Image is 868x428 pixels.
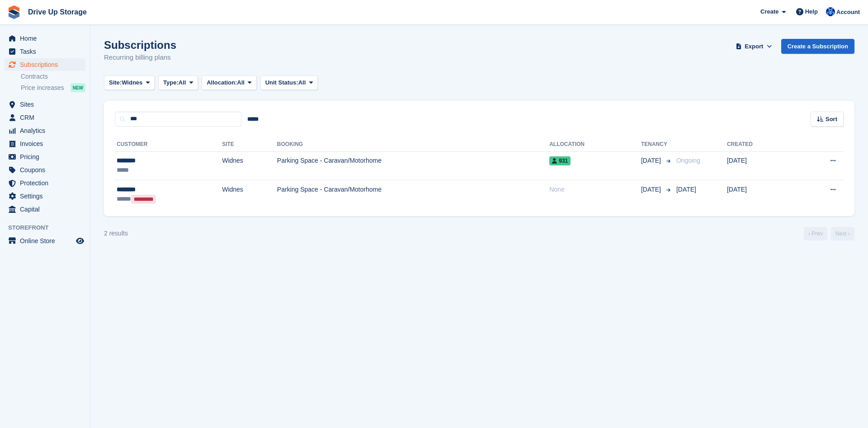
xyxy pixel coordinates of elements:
[277,180,549,209] td: Parking Space - Caravan/Motorhome
[179,78,186,87] span: All
[549,137,641,152] th: Allocation
[727,151,794,180] td: [DATE]
[20,137,74,150] span: Invoices
[805,7,818,16] span: Help
[277,137,549,152] th: Booking
[676,157,700,164] span: Ongoing
[21,72,85,81] a: Contracts
[727,137,794,152] th: Created
[104,52,176,63] p: Recurring billing plans
[5,98,85,111] a: menu
[71,83,85,92] div: NEW
[277,151,549,180] td: Parking Space - Caravan/Motorhome
[5,111,85,124] a: menu
[222,180,277,209] td: Widnes
[104,75,155,90] button: Site: Widnes
[20,124,74,137] span: Analytics
[104,229,128,238] div: 2 results
[836,8,860,17] span: Account
[20,111,74,124] span: CRM
[5,190,85,202] a: menu
[641,137,673,152] th: Tenancy
[75,235,85,246] a: Preview store
[826,115,837,124] span: Sort
[20,190,74,202] span: Settings
[109,78,122,87] span: Site:
[21,83,85,93] a: Price increases NEW
[802,227,856,240] nav: Page
[20,235,74,247] span: Online Store
[734,39,774,54] button: Export
[21,84,64,92] span: Price increases
[5,203,85,216] a: menu
[207,78,237,87] span: Allocation:
[20,203,74,216] span: Capital
[549,156,571,165] span: 931
[745,42,763,51] span: Export
[641,185,663,194] span: [DATE]
[804,227,827,240] a: Previous
[265,78,298,87] span: Unit Status:
[760,7,778,16] span: Create
[260,75,318,90] button: Unit Status: All
[5,45,85,58] a: menu
[5,137,85,150] a: menu
[20,164,74,176] span: Coupons
[5,58,85,71] a: menu
[8,223,90,232] span: Storefront
[115,137,222,152] th: Customer
[549,185,641,194] div: None
[5,124,85,137] a: menu
[641,156,663,165] span: [DATE]
[20,177,74,189] span: Protection
[237,78,245,87] span: All
[222,151,277,180] td: Widnes
[202,75,257,90] button: Allocation: All
[104,39,176,51] h1: Subscriptions
[20,98,74,111] span: Sites
[5,235,85,247] a: menu
[20,151,74,163] span: Pricing
[781,39,854,54] a: Create a Subscription
[826,7,835,16] img: Widnes Team
[163,78,179,87] span: Type:
[5,177,85,189] a: menu
[727,180,794,209] td: [DATE]
[222,137,277,152] th: Site
[831,227,854,240] a: Next
[5,164,85,176] a: menu
[24,5,90,19] a: Drive Up Storage
[122,78,142,87] span: Widnes
[7,5,21,19] img: stora-icon-8386f47178a22dfd0bd8f6a31ec36ba5ce8667c1dd55bd0f319d3a0aa187defe.svg
[676,186,696,193] span: [DATE]
[20,45,74,58] span: Tasks
[298,78,306,87] span: All
[20,58,74,71] span: Subscriptions
[5,32,85,45] a: menu
[5,151,85,163] a: menu
[158,75,198,90] button: Type: All
[20,32,74,45] span: Home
